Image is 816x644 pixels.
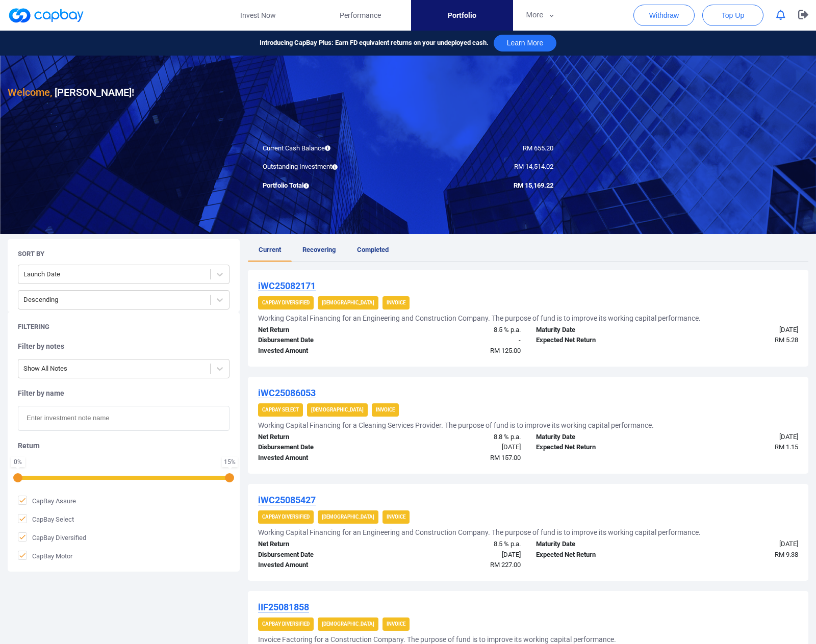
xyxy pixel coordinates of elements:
[250,550,389,560] div: Disbursement Date
[389,442,528,453] div: [DATE]
[250,335,389,346] div: Disbursement Date
[775,551,798,558] span: RM 9.38
[250,346,389,356] div: Invested Amount
[8,86,52,98] span: Welcome,
[490,454,521,461] span: RM 157.00
[250,325,389,336] div: Net Return
[775,443,798,451] span: RM 1.15
[722,10,744,20] span: Top Up
[255,162,408,172] div: Outstanding Investment
[389,335,528,346] div: -
[262,514,310,520] strong: CapBay Diversified
[633,5,695,26] button: Withdraw
[255,181,408,191] div: Portfolio Total
[224,459,236,465] div: 15 %
[258,602,309,612] u: iIF25081858
[18,441,229,450] h5: Return
[702,5,763,26] button: Top Up
[250,539,389,550] div: Net Return
[357,246,389,253] span: Completed
[775,336,798,344] span: RM 5.28
[258,495,316,505] u: iWC25085427
[322,300,374,305] strong: [DEMOGRAPHIC_DATA]
[490,347,521,354] span: RM 125.00
[260,38,489,48] span: Introducing CapBay Plus: Earn FD equivalent returns on your undeployed cash.
[18,551,72,561] span: CapBay Motor
[494,35,557,51] button: Learn More
[259,246,281,253] span: Current
[258,421,654,430] h5: Working Capital Financing for a Cleaning Services Provider. The purpose of fund is to improve its...
[322,621,374,627] strong: [DEMOGRAPHIC_DATA]
[514,163,553,170] span: RM 14,514.02
[262,407,299,413] strong: CapBay Select
[387,514,405,520] strong: Invoice
[258,314,701,323] h5: Working Capital Financing for an Engineering and Construction Company. The purpose of fund is to ...
[18,389,229,398] h5: Filter by name
[448,10,476,21] span: Portfolio
[322,514,374,520] strong: [DEMOGRAPHIC_DATA]
[528,442,667,453] div: Expected Net Return
[18,406,229,431] input: Enter investment note name
[667,539,806,550] div: [DATE]
[387,300,405,305] strong: Invoice
[18,249,44,259] h5: Sort By
[250,453,389,463] div: Invested Amount
[667,432,806,443] div: [DATE]
[376,407,395,413] strong: Invoice
[528,550,667,560] div: Expected Net Return
[389,550,528,560] div: [DATE]
[262,300,310,305] strong: CapBay Diversified
[18,342,229,351] h5: Filter by notes
[528,325,667,336] div: Maturity Date
[258,528,701,537] h5: Working Capital Financing for an Engineering and Construction Company. The purpose of fund is to ...
[528,432,667,443] div: Maturity Date
[18,496,76,506] span: CapBay Assure
[302,246,336,253] span: Recovering
[8,84,134,100] h3: [PERSON_NAME] !
[258,388,316,398] u: iWC25086053
[387,621,405,627] strong: Invoice
[18,322,49,331] h5: Filtering
[389,539,528,550] div: 8.5 % p.a.
[528,539,667,550] div: Maturity Date
[18,532,86,543] span: CapBay Diversified
[250,442,389,453] div: Disbursement Date
[262,621,310,627] strong: CapBay Diversified
[255,143,408,154] div: Current Cash Balance
[514,182,553,189] span: RM 15,169.22
[667,325,806,336] div: [DATE]
[258,635,616,644] h5: Invoice Factoring for a Construction Company. The purpose of fund is to improve its working capit...
[311,407,364,413] strong: [DEMOGRAPHIC_DATA]
[250,560,389,571] div: Invested Amount
[13,459,23,465] div: 0 %
[389,432,528,443] div: 8.8 % p.a.
[18,514,74,524] span: CapBay Select
[340,10,381,21] span: Performance
[523,144,553,152] span: RM 655.20
[490,561,521,569] span: RM 227.00
[250,432,389,443] div: Net Return
[528,335,667,346] div: Expected Net Return
[258,280,316,291] u: iWC25082171
[389,325,528,336] div: 8.5 % p.a.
